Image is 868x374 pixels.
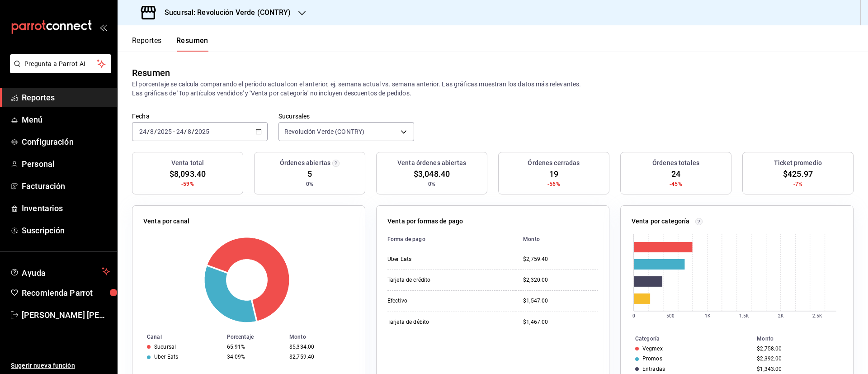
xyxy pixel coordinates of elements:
[812,313,822,318] text: 2.5K
[778,313,784,318] text: 2K
[227,344,282,350] div: 65.91%
[22,202,110,214] span: Inventarios
[6,66,111,75] a: Pregunta a Parrot AI
[154,128,157,135] span: /
[632,313,635,318] text: 0
[652,158,699,168] h3: Órdenes totales
[278,113,414,119] label: Sucursales
[99,24,107,31] button: open_drawer_menu
[793,180,802,188] span: -7%
[22,114,110,126] span: Menú
[154,344,176,350] div: Sucursal
[306,180,313,188] span: 0%
[307,168,312,180] span: 5
[516,230,598,249] th: Monto
[181,180,194,188] span: -59%
[22,224,110,237] span: Suscripción
[523,297,598,305] div: $1,547.00
[143,217,189,226] p: Venta por canal
[387,217,463,226] p: Venta por formas de pago
[739,313,749,318] text: 1.5K
[621,334,753,344] th: Categoría
[150,128,154,135] input: --
[549,168,558,180] span: 19
[753,334,853,344] th: Monto
[280,158,330,168] h3: Órdenes abiertas
[387,256,478,263] div: Uber Eats
[387,318,478,326] div: Tarjeta de débito
[11,361,110,370] span: Sugerir nueva función
[132,80,854,98] p: El porcentaje se calcula comparando el período actual con el anterior, ej. semana actual vs. sema...
[523,318,598,326] div: $1,467.00
[774,158,822,168] h3: Ticket promedio
[132,36,208,52] div: navigation tabs
[227,354,282,360] div: 34.09%
[523,276,598,284] div: $2,320.00
[670,180,682,188] span: -45%
[176,36,208,52] button: Resumen
[387,297,478,305] div: Efectivo
[10,54,111,73] button: Pregunta a Parrot AI
[194,128,210,135] input: ----
[632,217,690,226] p: Venta por categoría
[154,354,178,360] div: Uber Eats
[132,66,170,80] div: Resumen
[757,355,839,362] div: $2,392.00
[176,128,184,135] input: --
[547,180,560,188] span: -56%
[428,180,435,188] span: 0%
[289,354,350,360] div: $2,759.40
[642,355,662,362] div: Promos
[223,332,286,342] th: Porcentaje
[171,158,204,168] h3: Venta total
[24,59,97,69] span: Pregunta a Parrot AI
[757,366,839,372] div: $1,343.00
[666,313,675,318] text: 500
[286,332,365,342] th: Monto
[157,128,172,135] input: ----
[642,346,663,352] div: Vegmex
[173,128,175,135] span: -
[22,158,110,170] span: Personal
[705,313,711,318] text: 1K
[184,128,187,135] span: /
[671,168,680,180] span: 24
[22,309,110,321] span: [PERSON_NAME] [PERSON_NAME]
[783,168,813,180] span: $425.97
[139,128,147,135] input: --
[22,91,110,104] span: Reportes
[22,136,110,148] span: Configuración
[397,158,466,168] h3: Venta órdenes abiertas
[192,128,194,135] span: /
[289,344,350,350] div: $5,334.00
[642,366,665,372] div: Entradas
[157,7,291,18] h3: Sucursal: Revolución Verde (CONTRY)
[132,36,162,52] button: Reportes
[170,168,206,180] span: $8,093.40
[132,113,268,119] label: Fecha
[414,168,450,180] span: $3,048.40
[132,332,223,342] th: Canal
[187,128,192,135] input: --
[22,266,98,277] span: Ayuda
[523,256,598,263] div: $2,759.40
[284,127,364,136] span: Revolución Verde (CONTRY)
[22,180,110,192] span: Facturación
[387,230,516,249] th: Forma de pago
[387,276,478,284] div: Tarjeta de crédito
[147,128,150,135] span: /
[757,346,839,352] div: $2,758.00
[528,158,580,168] h3: Órdenes cerradas
[22,287,110,299] span: Recomienda Parrot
